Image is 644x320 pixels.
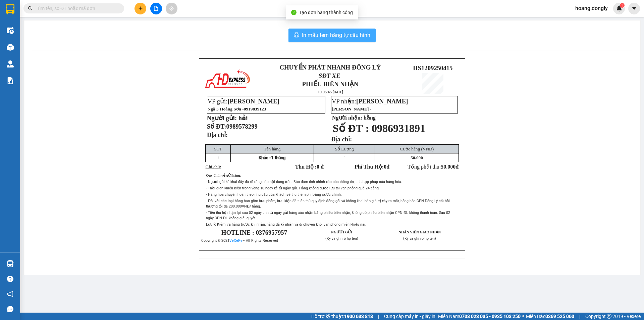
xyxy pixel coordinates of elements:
[259,155,271,160] span: Khác -
[403,236,436,241] span: (Ký và ghi rõ họ tên)
[302,81,359,88] strong: PHIẾU BIÊN NHẬN
[214,146,222,151] span: STT
[378,313,379,320] span: |
[332,106,371,111] span: [PERSON_NAME] -
[6,4,14,14] img: logo-vxr
[37,5,116,12] input: Tìm tên, số ĐT hoặc mã đơn
[208,106,266,111] span: Ngã 5 Hoàng Sơn -
[206,174,240,177] span: Quy định về gửi hàng
[311,313,373,320] span: Hỗ trợ kỹ thuật:
[522,315,524,318] span: ⚪️
[331,230,352,234] strong: NGƯỜI GỬI
[238,115,248,122] span: hải
[400,146,434,151] span: Cước hàng (VNĐ)
[570,4,613,12] span: hoang.dongly
[206,180,402,184] span: - Người gửi kê khai đầy đủ rõ ràng các nội dung trên. Bảo đảm tính chính xác của thông tin, tính ...
[150,3,162,14] button: file-add
[201,238,278,243] span: Copyright © 2021 – All Rights Reserved
[208,98,279,105] span: VP gửi:
[288,29,376,42] button: printerIn mẫu tem hàng tự cấu hình
[166,3,177,14] button: aim
[631,5,637,11] span: caret-down
[33,29,55,36] span: SĐT XE
[294,32,299,39] span: printer
[325,236,358,241] span: (Ký và ghi rõ họ tên)
[206,211,450,220] span: - Tiền thu hộ nhận lại sau 02 ngày tính từ ngày gửi hàng xác nhận bằng phiếu biên nhận, không có ...
[295,164,324,170] strong: Thu Hộ :
[207,131,228,138] strong: Địa chỉ:
[28,6,33,11] span: search
[154,6,158,11] span: file-add
[226,123,258,130] span: 0989578299
[206,222,366,227] span: Lưu ý: Kiểm tra hàng trước khi nhận, hàng đã ký nhận và di chuyển khỏi văn phòng miễn khiếu nại.
[229,238,243,243] a: VeXeRe
[71,27,111,34] span: HS1209250401
[7,276,13,282] span: question-circle
[206,186,380,190] span: - Thời gian khiếu kiện trong vòng 10 ngày kể từ ngày gửi. Hàng không được lưu tại văn phòng quá 2...
[384,164,386,170] span: 0
[335,146,354,151] span: Số Lượng
[291,10,297,15] span: check-circle
[7,44,14,51] img: warehouse-icon
[206,192,342,197] span: - Hàng hóa chuyển hoàn theo nhu cầu của khách sẽ thu thêm phí bằng cước chính.
[459,314,521,319] strong: 0708 023 035 - 0935 103 250
[7,260,14,267] img: warehouse-icon
[227,98,279,105] span: [PERSON_NAME]
[441,164,455,170] span: 50.000
[579,313,580,320] span: |
[221,229,287,236] span: HOTLINE : 0376957957
[616,5,622,11] img: icon-new-feature
[264,146,281,151] span: Tên hàng
[317,164,324,170] span: 0 đ
[356,98,408,105] span: [PERSON_NAME]
[207,123,258,130] strong: Số ĐT:
[384,313,436,320] span: Cung cấp máy in - giấy in:
[318,90,343,94] span: 10:05:45 [DATE]
[344,314,373,319] strong: 1900 633 818
[26,37,63,51] strong: PHIẾU BIÊN NHẬN
[206,164,221,169] span: Ghi chú:
[398,230,441,234] strong: NHÂN VIÊN GIAO NHẬN
[3,19,18,43] img: logo
[244,106,266,111] span: 0919839123
[332,98,408,105] span: VP nhận:
[206,199,450,209] span: - Đối với các loại hàng bao gồm bưu phẩm, bưu kiện đã tuân thủ quy định đóng gói và không khai bá...
[332,115,362,121] strong: Người nhận:
[302,31,370,39] span: In mẫu tem hàng tự cấu hình
[438,313,521,320] span: Miền Nam
[607,314,611,319] span: copyright
[169,6,174,11] span: aim
[217,155,219,160] span: 1
[7,60,14,67] img: warehouse-icon
[7,291,13,297] span: notification
[7,306,13,312] span: message
[299,10,353,15] span: Tạo đơn hàng thành công
[204,67,251,91] img: logo
[7,77,14,84] img: solution-icon
[280,64,381,71] strong: CHUYỂN PHÁT NHANH ĐÔNG LÝ
[526,313,574,320] span: Miền Bắc
[411,155,423,160] span: 50.000
[408,164,459,170] span: Tổng phải thu:
[135,3,146,14] button: plus
[344,155,346,160] span: 1
[620,3,625,8] sup: 1
[621,3,623,8] span: 1
[364,115,376,121] span: hằng
[22,5,68,27] strong: CHUYỂN PHÁT NHANH ĐÔNG LÝ
[355,164,389,170] strong: Phí Thu Hộ: đ
[545,314,574,319] strong: 0369 525 060
[240,174,241,177] span: :
[455,164,459,170] span: đ
[271,155,286,160] span: 1 thùng
[628,3,640,14] button: caret-down
[413,64,452,72] span: HS1209250415
[319,72,340,79] span: SĐT XE
[333,122,369,134] span: Số ĐT :
[331,136,352,143] strong: Địa chỉ:
[207,115,237,122] strong: Người gửi:
[138,6,143,11] span: plus
[372,122,425,134] span: 0986931891
[7,27,14,34] img: warehouse-icon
